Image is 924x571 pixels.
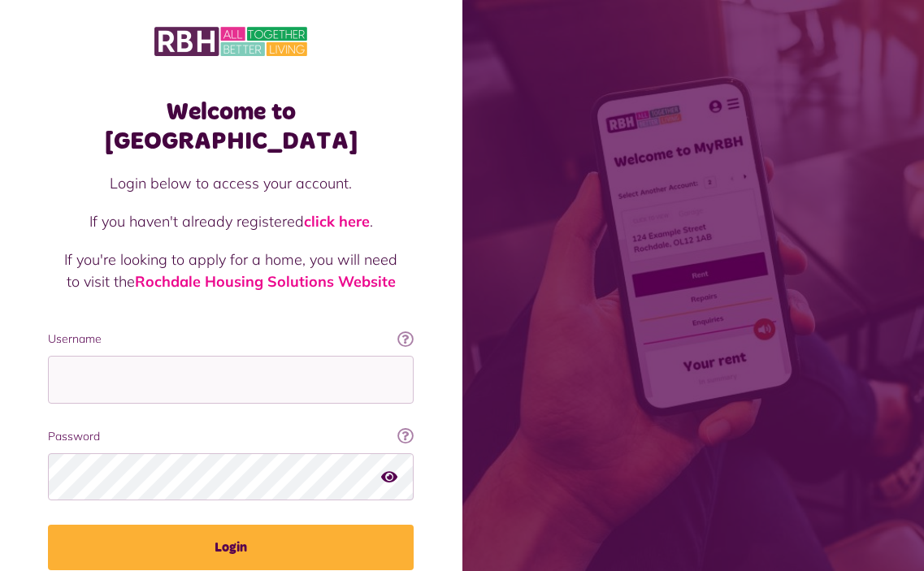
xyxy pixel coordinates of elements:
[48,331,414,348] label: Username
[48,428,414,445] label: Password
[48,97,414,156] h1: Welcome to [GEOGRAPHIC_DATA]
[48,525,414,570] button: Login
[64,249,397,292] p: If you're looking to apply for a home, you will need to visit the
[304,212,370,231] a: click here
[64,172,397,194] p: Login below to access your account.
[135,272,396,291] a: Rochdale Housing Solutions Website
[154,24,307,58] img: MyRBH
[64,210,397,232] p: If you haven't already registered .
